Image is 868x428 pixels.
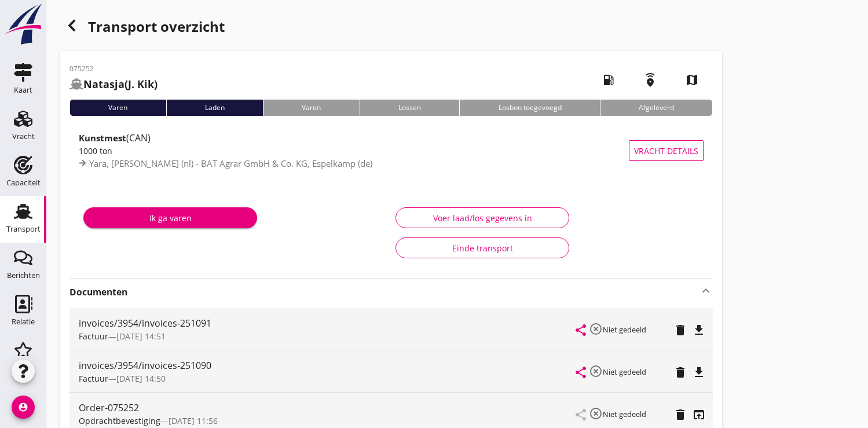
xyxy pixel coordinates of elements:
[574,365,588,379] i: share
[126,131,151,144] span: (CAN)
[14,86,32,94] div: Kaart
[69,76,158,92] h2: (J. Kik)
[592,64,625,96] i: local_gas_station
[673,408,687,422] i: delete
[79,415,576,427] div: —
[360,100,460,116] div: Lossen
[603,324,646,335] small: Niet gedeeld
[634,64,666,96] i: emergency_share
[12,396,35,419] i: account_circle
[600,100,713,116] div: Afgeleverd
[79,145,629,157] div: 1000 ton
[79,330,576,342] div: —
[169,415,218,426] span: [DATE] 11:56
[574,323,588,337] i: share
[79,373,108,384] span: Factuur
[69,64,158,74] p: 075252
[673,323,687,337] i: delete
[166,100,263,116] div: Laden
[589,407,603,420] i: highlight_off
[405,212,559,224] div: Voer laad/los gegevens in
[83,207,257,228] button: Ik ga varen
[69,125,713,176] a: Kunstmest(CAN)1000 tonYara, [PERSON_NAME] (nl) - BAT Agrar GmbH & Co. KG, Espelkamp (de)Vracht de...
[629,140,704,161] button: Vracht details
[589,364,603,378] i: highlight_off
[699,284,713,298] i: keyboard_arrow_up
[69,100,166,116] div: Varen
[60,14,722,51] h1: Transport overzicht
[79,316,576,330] div: invoices/3954/invoices-251091
[395,207,569,228] button: Voer laad/los gegevens in
[395,237,569,258] button: Einde transport
[692,408,706,422] i: open_in_browser
[459,100,600,116] div: Losbon toegevoegd
[405,242,559,254] div: Einde transport
[263,100,360,116] div: Varen
[116,331,166,342] span: [DATE] 14:51
[116,373,166,384] span: [DATE] 14:50
[79,372,576,385] div: —
[79,401,576,415] div: Order-075252
[692,323,706,337] i: file_download
[634,145,698,157] span: Vracht details
[89,158,372,169] span: Yara, [PERSON_NAME] (nl) - BAT Agrar GmbH & Co. KG, Espelkamp (de)
[79,415,160,426] span: Opdrachtbevestiging
[83,77,124,91] strong: Natasja
[12,133,35,140] div: Vracht
[589,322,603,336] i: highlight_off
[2,3,44,46] img: logo-small.a267ee39.svg
[676,64,708,96] i: map
[673,365,687,379] i: delete
[7,272,40,279] div: Berichten
[603,367,646,377] small: Niet gedeeld
[6,225,41,233] div: Transport
[6,179,41,186] div: Capaciteit
[603,409,646,419] small: Niet gedeeld
[692,365,706,379] i: file_download
[79,359,576,372] div: invoices/3954/invoices-251090
[79,331,108,342] span: Factuur
[79,132,126,144] strong: Kunstmest
[69,286,699,299] strong: Documenten
[93,212,248,224] div: Ik ga varen
[12,318,35,325] div: Relatie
